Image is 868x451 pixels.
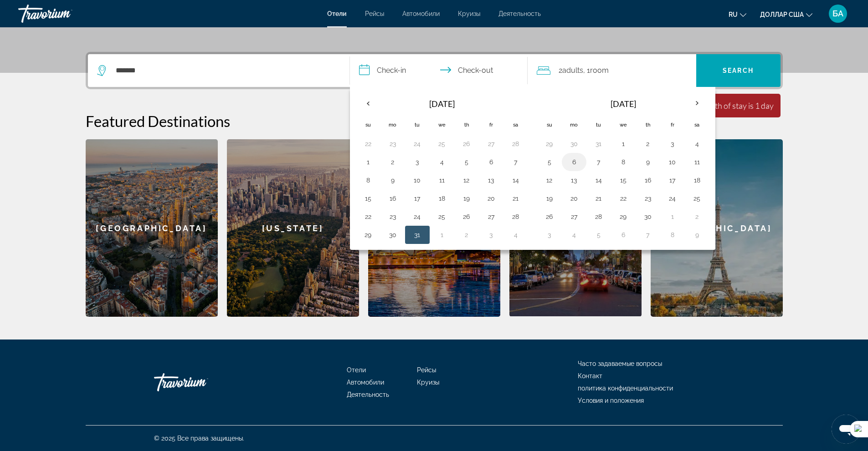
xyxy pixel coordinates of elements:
[484,174,498,187] button: Day 13
[690,137,704,150] button: Day 4
[154,435,244,442] font: © 2025 Все права защищены.
[361,174,375,187] button: Day 8
[484,137,498,150] button: Day 27
[832,9,843,18] font: БА
[508,156,523,168] button: Day 7
[459,192,474,205] button: Day 19
[361,210,375,223] button: Day 22
[826,4,850,23] button: Меню пользователя
[385,228,400,241] button: Day 30
[347,391,389,398] a: Деятельность
[385,192,400,205] button: Day 16
[508,174,523,187] button: Day 14
[591,174,606,187] button: Day 14
[350,54,528,87] button: Select check in and out date
[484,192,498,205] button: Day 20
[567,192,581,205] button: Day 20
[665,192,680,205] button: Day 24
[356,93,380,114] button: Previous month
[729,8,746,21] button: Изменить язык
[484,210,498,223] button: Day 27
[385,174,400,187] button: Day 9
[361,137,375,150] button: Day 22
[651,139,783,317] a: Paris[GEOGRAPHIC_DATA]
[435,192,449,205] button: Day 18
[651,139,783,317] div: [GEOGRAPHIC_DATA]
[578,385,673,392] a: политика конфиденциальности
[484,228,498,241] button: Day 3
[537,93,709,244] table: Right calendar grid
[542,174,557,187] button: Day 12
[417,379,439,386] a: Круизы
[578,360,662,367] font: Часто задаваемые вопросы
[760,11,804,18] font: доллар США
[690,174,704,187] button: Day 18
[591,228,606,241] button: Day 5
[590,66,609,75] span: Room
[567,156,581,168] button: Day 6
[88,54,781,87] div: Search widget
[484,156,498,168] button: Day 6
[410,228,425,241] button: Day 31
[542,228,557,241] button: Day 3
[154,369,245,396] a: Иди домой
[459,210,474,223] button: Day 26
[591,156,606,168] button: Day 7
[583,64,609,77] span: , 1
[498,10,541,17] font: Деятельность
[508,137,523,150] button: Day 28
[542,137,557,150] button: Day 29
[559,64,583,77] span: 2
[385,210,400,223] button: Day 23
[508,192,523,205] button: Day 21
[459,156,474,168] button: Day 5
[832,415,861,444] iframe: Кнопка запуска окна обмена сообщениями
[616,174,631,187] button: Day 15
[361,228,375,241] button: Day 29
[435,156,449,168] button: Day 4
[380,93,503,115] th: [DATE]
[18,2,109,25] a: Травориум
[578,372,602,380] a: Контакт
[508,228,523,241] button: Day 4
[690,192,704,205] button: Day 25
[616,137,631,150] button: Day 1
[361,156,375,168] button: Day 1
[435,228,449,241] button: Day 1
[562,66,583,75] span: Adults
[567,174,581,187] button: Day 13
[410,156,425,168] button: Day 3
[459,228,474,241] button: Day 2
[227,139,359,317] a: New York[US_STATE]
[690,228,704,241] button: Day 9
[616,156,631,168] button: Day 8
[665,210,680,223] button: Day 1
[690,210,704,223] button: Day 2
[567,228,581,241] button: Day 4
[665,228,680,241] button: Day 8
[327,10,347,17] a: Отели
[616,192,631,205] button: Day 22
[356,93,528,244] table: Left calendar grid
[459,137,474,150] button: Day 26
[347,366,366,374] a: Отели
[385,156,400,168] button: Day 2
[347,379,384,386] a: Автомобили
[410,192,425,205] button: Day 17
[690,156,704,168] button: Day 11
[402,10,440,17] a: Автомобили
[528,54,696,87] button: Travelers: 2 adults, 0 children
[410,174,425,187] button: Day 10
[685,93,709,114] button: Next month
[641,192,655,205] button: Day 23
[458,10,480,17] font: Круизы
[591,137,606,150] button: Day 31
